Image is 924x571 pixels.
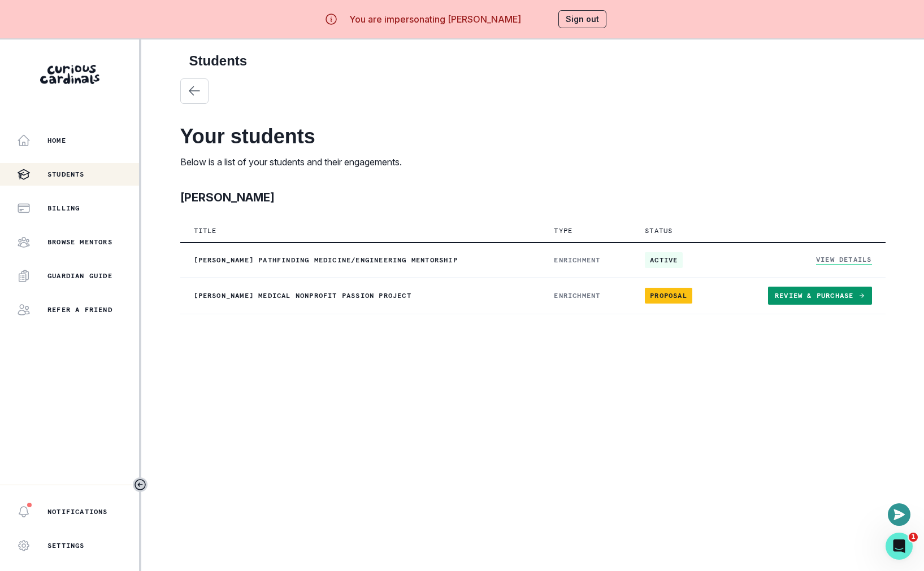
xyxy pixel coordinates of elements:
[47,238,112,247] p: Browse Mentors
[645,252,683,268] span: active
[645,226,673,235] p: Status
[194,256,527,265] p: [PERSON_NAME] Pathfinding Medicine/Engineering Mentorship
[180,189,275,206] p: [PERSON_NAME]
[194,291,527,300] p: [PERSON_NAME] Medical Nonprofit Passion Project
[47,541,85,550] p: Settings
[554,256,618,265] p: ENRICHMENT
[768,287,871,305] a: Review & Purchase
[47,170,85,179] p: Students
[554,291,618,300] p: ENRICHMENT
[47,271,112,280] p: Guardian Guide
[189,53,877,69] h2: Students
[47,204,80,213] p: Billing
[47,507,108,516] p: Notifications
[40,65,99,84] img: Curious Cardinals Logo
[886,533,913,560] iframe: Intercom live chat
[133,477,148,492] button: Toggle sidebar
[180,155,886,169] p: Below is a list of your students and their engagements.
[888,503,910,526] button: Open or close messaging widget
[180,124,886,148] h2: Your students
[558,10,606,28] button: Sign out
[47,305,112,314] p: Refer a friend
[194,226,217,235] p: Title
[47,136,66,145] p: Home
[909,533,918,542] span: 1
[349,12,521,26] p: You are impersonating [PERSON_NAME]
[554,226,572,235] p: Type
[816,255,871,265] a: View Details
[645,288,692,304] span: Proposal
